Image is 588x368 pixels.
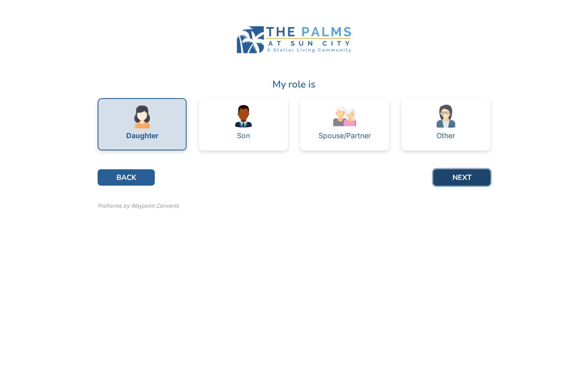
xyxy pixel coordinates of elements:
div: Son [237,132,250,139]
button: BACK [98,169,155,186]
img: 9b7d1d2a-c6bd-4f83-8675-d353c484acd0.png [233,21,355,58]
img: a35dbaa7-ed5f-49a6-ac95-01fa17ce5558.png [232,105,255,128]
div: Spouse/Partner [318,132,371,139]
div: Daughter [126,132,158,139]
img: 27ecd776-5077-4654-9828-5ef6972b5ae5.png [131,105,154,128]
div: My role is [98,77,490,92]
div: Other [437,132,455,139]
img: ba933c90-b459-49e2-9657-19f34a13fe0e.png [434,105,457,128]
div: ProForms by Waypoint Converts [98,202,179,210]
img: 4d6c1bf3-5152-430c-b613-771adb49e5ca.png [333,105,356,128]
button: NEXT [433,169,490,186]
